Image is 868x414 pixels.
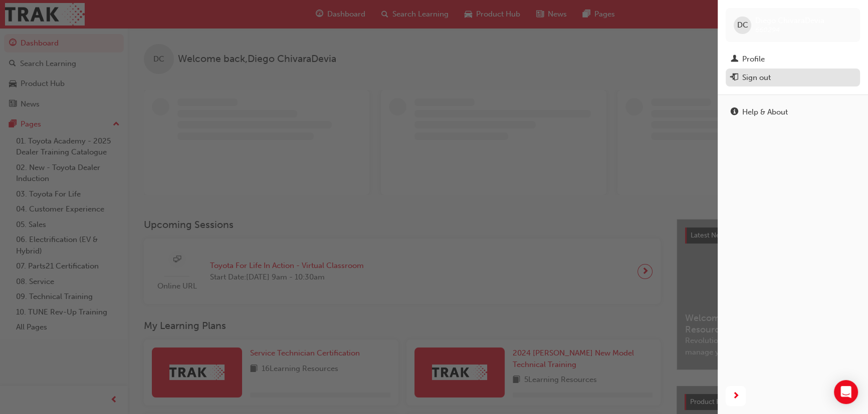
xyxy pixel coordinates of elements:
[742,53,765,65] div: Profile
[742,72,771,83] div: Sign out
[834,380,858,404] div: Open Intercom Messenger
[731,73,738,82] span: exit-icon
[732,390,740,402] span: next-icon
[755,25,780,34] span: 660294
[742,106,788,118] div: Help & About
[726,103,860,121] a: Help & About
[755,16,824,25] span: Diego ChivaraDevia
[731,108,738,117] span: info-icon
[737,19,748,31] span: DC
[731,55,738,64] span: man-icon
[726,50,860,68] a: Profile
[726,68,860,87] button: Sign out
